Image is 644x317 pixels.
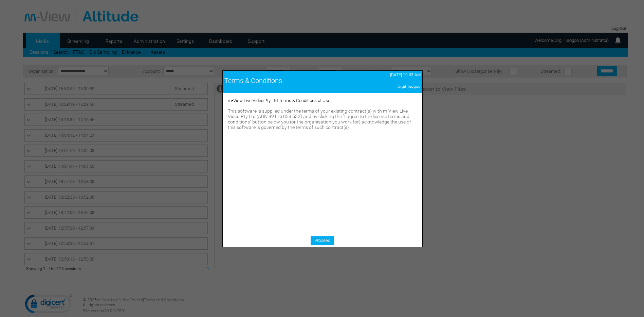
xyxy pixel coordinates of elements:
td: [DATE] 10:03 AM [351,71,422,79]
a: Proceed [311,236,334,245]
span: m-View Live Video Pty Ltd Terms & Conditions of Use [228,98,330,103]
td: Orgil Tsogoo [351,82,422,90]
div: Terms & Conditions [224,77,349,85]
img: bell24.png [614,36,622,44]
span: This software is supplied under the terms of your existing contract(s) with m-View Live Video Pty... [228,108,411,130]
